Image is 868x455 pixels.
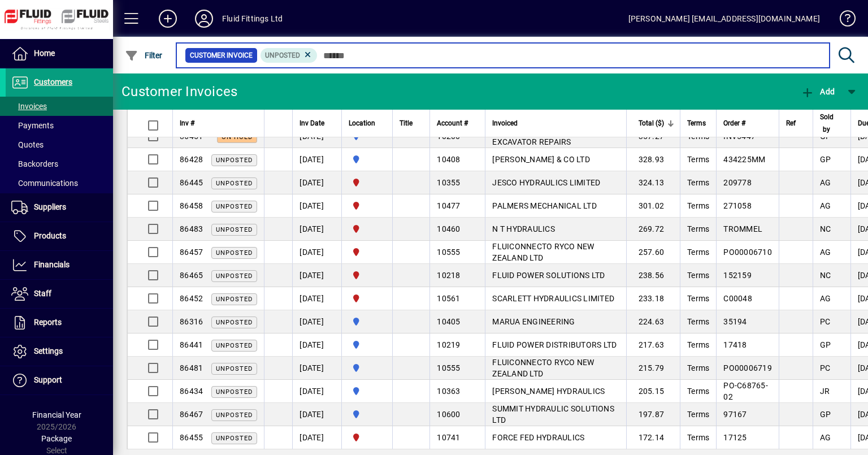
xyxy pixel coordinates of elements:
[216,180,253,187] span: Unposted
[180,433,203,442] span: 86455
[492,404,614,424] span: SUMMIT HYDRAULIC SOLUTIONS LTD
[216,249,253,257] span: Unposted
[292,264,341,287] td: [DATE]
[437,433,460,442] span: 10741
[626,148,680,171] td: 328.93
[34,202,66,211] span: Suppliers
[820,155,831,164] span: GP
[180,387,203,396] span: 86434
[216,226,253,233] span: Unposted
[492,242,594,262] span: FLUICONNECTO RYCO NEW ZEALAND LTD
[222,133,253,141] span: On hold
[6,251,113,279] a: Financials
[150,8,186,29] button: Add
[437,410,460,419] span: 10600
[216,203,253,210] span: Unposted
[11,140,44,149] span: Quotes
[492,433,584,442] span: FORCE FED HYDRAULICS
[687,317,709,326] span: Terms
[626,310,680,333] td: 224.63
[261,48,318,63] mat-chip: Customer Invoice Status: Unposted
[125,51,163,60] span: Filter
[349,362,385,374] span: AUCKLAND
[6,97,113,116] a: Invoices
[6,193,113,222] a: Suppliers
[820,387,830,396] span: JR
[626,264,680,287] td: 238.56
[437,224,460,233] span: 10460
[626,287,680,310] td: 233.18
[180,410,203,419] span: 86467
[6,174,113,193] a: Communications
[723,271,752,280] span: 152159
[34,77,72,86] span: Customers
[292,218,341,241] td: [DATE]
[34,260,70,269] span: Financials
[11,121,54,130] span: Payments
[349,431,385,444] span: FLUID FITTINGS CHRISTCHURCH
[349,223,385,235] span: FLUID FITTINGS CHRISTCHURCH
[687,271,709,280] span: Terms
[687,340,709,349] span: Terms
[292,287,341,310] td: [DATE]
[626,403,680,426] td: 197.87
[492,117,518,129] span: Invoiced
[349,117,375,129] span: Location
[186,8,222,29] button: Profile
[492,317,575,326] span: MARUA ENGINEERING
[723,381,768,401] span: PO-C68765-02
[492,271,605,280] span: FLUID POWER SOLUTIONS LTD
[34,289,51,298] span: Staff
[723,433,747,442] span: 17125
[349,269,385,281] span: FLUID FITTINGS CHRISTCHURCH
[786,117,806,129] div: Ref
[180,117,257,129] div: Inv #
[216,388,253,396] span: Unposted
[34,49,55,58] span: Home
[626,333,680,357] td: 217.63
[723,248,772,257] span: PO00006710
[492,201,597,210] span: PALMERS MECHANICAL LTD
[6,366,113,395] a: Support
[628,10,820,28] div: [PERSON_NAME] [EMAIL_ADDRESS][DOMAIN_NAME]
[6,116,113,135] a: Payments
[626,171,680,194] td: 324.13
[437,178,460,187] span: 10355
[180,201,203,210] span: 86458
[180,224,203,233] span: 86483
[723,340,747,349] span: 17418
[180,248,203,257] span: 86457
[723,117,745,129] span: Order #
[437,155,460,164] span: 10408
[34,318,62,327] span: Reports
[820,271,831,280] span: NC
[216,319,253,326] span: Unposted
[437,201,460,210] span: 10477
[492,117,619,129] div: Invoiced
[300,117,335,129] div: Inv Date
[6,309,113,337] a: Reports
[349,385,385,397] span: AUCKLAND
[492,340,617,349] span: FLUID POWER DISTRIBUTORS LTD
[180,363,203,372] span: 86481
[349,339,385,351] span: AUCKLAND
[180,271,203,280] span: 86465
[801,87,835,96] span: Add
[180,294,203,303] span: 86452
[6,337,113,366] a: Settings
[687,410,709,419] span: Terms
[687,155,709,164] span: Terms
[349,117,385,129] div: Location
[820,178,831,187] span: AG
[639,117,664,129] span: Total ($)
[122,45,166,66] button: Filter
[180,155,203,164] span: 86428
[265,51,300,59] span: Unposted
[437,340,460,349] span: 10219
[216,157,253,164] span: Unposted
[292,148,341,171] td: [DATE]
[349,292,385,305] span: FLUID FITTINGS CHRISTCHURCH
[11,102,47,111] span: Invoices
[349,153,385,166] span: AUCKLAND
[6,222,113,250] a: Products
